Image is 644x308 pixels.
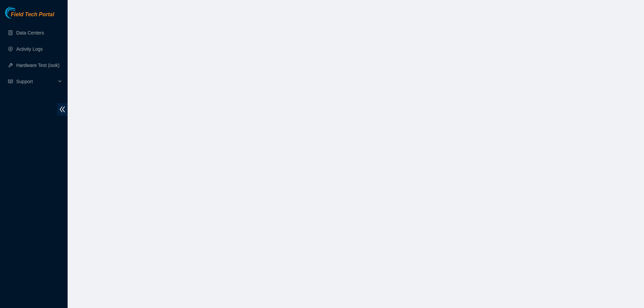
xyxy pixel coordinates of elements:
[16,30,44,35] a: Data Centers
[57,103,68,116] span: double-left
[8,79,13,84] span: read
[5,12,54,21] a: Akamai TechnologiesField Tech Portal
[11,11,54,18] span: Field Tech Portal
[16,75,56,88] span: Support
[16,63,59,68] a: Hardware Test (isok)
[16,46,43,52] a: Activity Logs
[5,7,34,19] img: Akamai Technologies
